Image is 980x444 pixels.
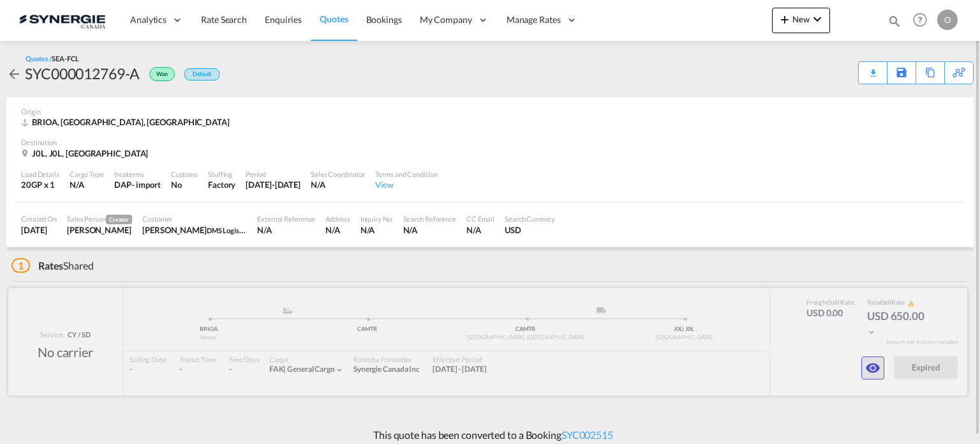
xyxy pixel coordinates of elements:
[21,169,59,179] div: Load Details
[25,63,140,84] div: SYC000012769-A
[21,116,233,128] div: BRIOA, Itapoa, Asia Pacific
[865,64,880,73] md-icon: icon-download
[156,70,172,82] span: Won
[70,179,104,190] div: N/A
[246,179,301,190] div: 26 Jul 2025
[360,214,393,224] div: Inquiry No.
[887,14,902,28] md-icon: icon-magnify
[140,63,178,84] div: Won
[265,14,302,25] span: Enquiries
[505,214,555,224] div: Search Currency
[106,215,132,224] span: Creator
[320,13,348,24] span: Quotes
[21,224,57,236] div: 26 Jun 2025
[777,14,825,24] span: New
[325,224,350,236] div: N/A
[142,224,247,236] div: Andre Ferreira
[246,169,301,179] div: Period
[142,214,247,224] div: Customer
[366,14,402,25] span: Bookings
[114,169,161,179] div: Incoterms
[909,9,937,32] div: Help
[887,62,916,84] div: Save As Template
[325,214,350,224] div: Address
[21,214,57,224] div: Created On
[11,259,94,273] div: Shared
[6,63,25,84] div: icon-arrow-left
[114,179,131,190] div: DAP
[367,428,613,442] p: This quote has been converted to a Booking
[375,179,437,190] div: View
[201,14,247,25] span: Rate Search
[11,258,30,273] span: 1
[26,54,79,63] div: Quotes /SEA-FCL
[21,148,151,159] div: J0L, J0L, Canada
[466,214,494,224] div: CC Email
[130,13,167,26] span: Analytics
[865,62,880,73] div: Quote PDF is not available at this time
[505,224,555,236] div: USD
[772,8,830,33] button: icon-plus 400-fgNewicon-chevron-down
[810,11,825,27] md-icon: icon-chevron-down
[311,169,365,179] div: Sales Coordinator
[909,9,931,31] span: Help
[311,179,365,190] div: N/A
[52,54,78,63] span: SEA-FCL
[184,68,219,80] div: Default
[887,14,902,33] div: icon-magnify
[21,107,959,116] div: Origin
[375,169,437,179] div: Terms and Condition
[70,169,104,179] div: Cargo Type
[19,6,105,34] img: 1f56c880d42311ef80fc7dca854c8e59.png
[67,224,132,236] div: Gael Vilsaint
[171,169,198,179] div: Customs
[403,214,456,224] div: Search Reference
[865,360,880,376] md-icon: icon-eye
[171,179,198,190] div: No
[67,214,132,224] div: Sales Person
[403,224,456,236] div: N/A
[257,224,315,236] div: N/A
[937,10,958,30] div: O
[131,179,161,190] div: - import
[861,356,884,379] button: icon-eye
[21,137,959,147] div: Destination
[507,13,561,26] span: Manage Rates
[208,179,235,190] div: Factory Stuffing
[257,214,315,224] div: External Reference
[21,179,59,190] div: 20GP x 1
[208,169,235,179] div: Stuffing
[561,429,613,441] a: SYC002515
[777,11,792,27] md-icon: icon-plus 400-fg
[32,117,230,127] span: BRIOA, [GEOGRAPHIC_DATA], [GEOGRAPHIC_DATA]
[360,224,393,236] div: N/A
[420,13,472,26] span: My Company
[6,66,22,82] md-icon: icon-arrow-left
[38,259,64,272] span: Rates
[207,225,250,235] span: DMS Logistics
[466,224,494,236] div: N/A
